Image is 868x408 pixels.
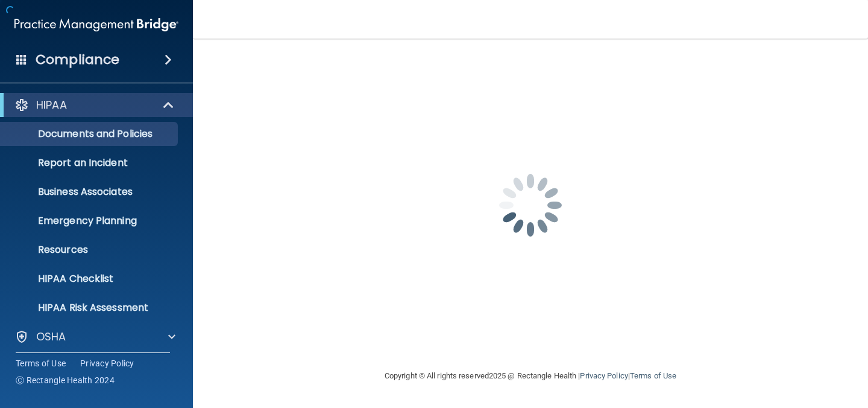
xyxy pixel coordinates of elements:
iframe: Drift Widget Chat Controller [659,322,854,371]
p: Resources [8,244,172,256]
a: OSHA [14,330,175,344]
h4: Compliance [36,51,119,68]
p: Documents and Policies [8,128,172,140]
p: HIPAA [36,98,67,112]
p: Business Associates [8,186,172,198]
p: OSHA [36,330,66,344]
div: Copyright © All rights reserved 2025 @ Rectangle Health | | [310,357,750,395]
img: spinner.e123f6fc.gif [470,145,591,266]
img: PMB logo [14,13,178,37]
a: HIPAA [14,98,175,112]
a: Privacy Policy [80,357,134,369]
a: Privacy Policy [580,371,627,380]
a: Terms of Use [630,371,676,380]
a: Terms of Use [16,357,66,369]
p: HIPAA Risk Assessment [8,302,172,314]
p: Report an Incident [8,157,172,169]
p: Emergency Planning [8,215,172,227]
span: Ⓒ Rectangle Health 2024 [16,374,115,386]
p: HIPAA Checklist [8,273,172,285]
